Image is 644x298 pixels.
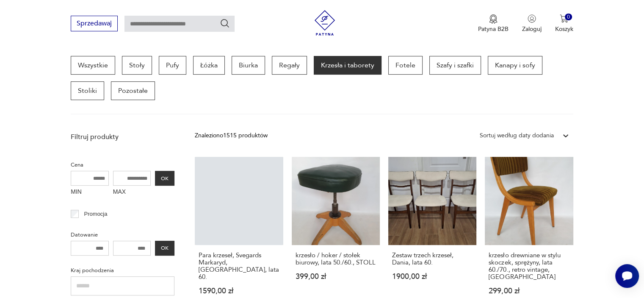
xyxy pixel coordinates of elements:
[155,171,174,186] button: OK
[522,25,542,33] p: Zaloguj
[392,252,473,266] h3: Zestaw trzech krzeseł, Dania, lata 60.
[489,14,498,24] img: Ikona medalu
[71,132,174,142] p: Filtruj produkty
[528,14,536,23] img: Ikonka użytkownika
[193,56,225,75] a: Łóżka
[296,252,376,266] h3: krzesło / hoker / stołek biurowy, lata 50./60., STOLL
[296,273,376,280] p: 399,00 zł
[111,81,155,100] a: Pozostałe
[199,287,279,295] p: 1590,00 zł
[71,56,115,75] a: Wszystkie
[220,18,230,28] button: Szukaj
[388,56,423,75] a: Fotele
[478,14,509,33] a: Ikona medaluPatyna B2B
[113,186,151,199] label: MAX
[122,56,152,75] a: Stoły
[312,10,337,36] img: Patyna - sklep z meblami i dekoracjami vintage
[522,14,542,33] button: Zaloguj
[488,56,542,75] a: Kanapy i sofy
[480,131,554,140] div: Sortuj według daty dodania
[565,14,572,21] div: 0
[560,14,568,23] img: Ikona koszyka
[429,56,481,75] a: Szafy i szafki
[199,252,279,281] h3: Para krzeseł, Svegards Markaryd, [GEOGRAPHIC_DATA], lata 60.
[71,16,118,31] button: Sprzedawaj
[478,25,509,33] p: Patyna B2B
[71,230,174,240] p: Datowanie
[478,14,509,33] button: Patyna B2B
[392,273,473,280] p: 1900,00 zł
[71,160,174,170] p: Cena
[314,56,381,75] a: Krzesła i taborety
[232,56,265,75] a: Biurka
[489,252,569,281] h3: krzesło drewniane w stylu skoczek, sprężyny, lata 60./70., retro vintage, [GEOGRAPHIC_DATA]
[555,25,573,33] p: Koszyk
[489,287,569,295] p: 299,00 zł
[159,56,186,75] a: Pufy
[195,131,268,140] div: Znaleziono 1515 produktów
[71,186,109,199] label: MIN
[155,241,174,256] button: OK
[555,14,573,33] button: 0Koszyk
[272,56,307,75] a: Regały
[84,209,108,219] p: Promocja
[71,266,174,275] p: Kraj pochodzenia
[615,264,639,288] iframe: Smartsupp widget button
[71,21,118,27] a: Sprzedawaj
[71,81,104,100] a: Stoliki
